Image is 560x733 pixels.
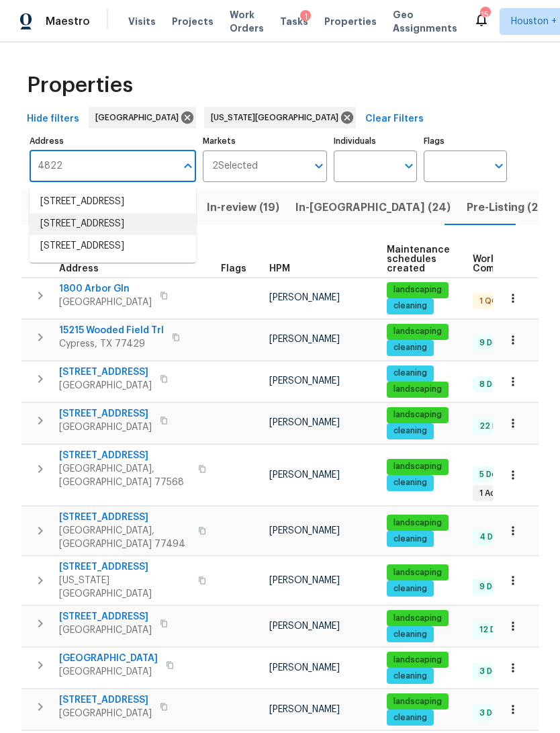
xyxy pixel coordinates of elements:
span: [GEOGRAPHIC_DATA] [59,652,158,665]
span: cleaning [388,425,432,437]
span: Tasks [280,17,308,26]
button: Open [310,157,328,175]
span: Maestro [46,15,90,28]
li: [STREET_ADDRESS] [30,191,196,213]
span: 12 Done [474,624,516,636]
span: landscaping [388,654,447,666]
span: In-review (19) [207,198,279,217]
span: Pre-Listing (2) [467,198,542,217]
span: 1800 Arbor Gln [59,282,152,296]
span: [PERSON_NAME] [269,293,340,302]
span: [PERSON_NAME] [269,576,340,585]
span: [STREET_ADDRESS] [59,693,152,707]
button: Open [400,157,418,175]
span: 5 Done [474,469,512,480]
span: landscaping [388,409,447,421]
span: [STREET_ADDRESS] [59,610,152,623]
span: [US_STATE][GEOGRAPHIC_DATA] [59,574,190,601]
input: Search ... [30,150,176,182]
span: [US_STATE][GEOGRAPHIC_DATA] [211,111,344,124]
span: cleaning [388,477,432,488]
span: In-[GEOGRAPHIC_DATA] (24) [295,198,451,217]
span: Clear Filters [365,111,424,128]
span: [PERSON_NAME] [269,526,340,535]
span: landscaping [388,284,447,296]
span: 8 Done [474,379,513,390]
span: [GEOGRAPHIC_DATA] [59,623,152,637]
span: 2 Selected [212,161,258,172]
span: Hide filters [27,111,79,128]
span: Geo Assignments [393,8,457,35]
span: 4 Done [474,531,514,543]
span: [PERSON_NAME] [269,335,340,344]
span: [GEOGRAPHIC_DATA] [59,379,152,392]
label: Flags [424,137,507,145]
span: landscaping [388,326,447,337]
span: 3 Done [474,666,513,677]
span: Properties [27,79,133,92]
span: [PERSON_NAME] [269,663,340,673]
div: [US_STATE][GEOGRAPHIC_DATA] [204,107,356,128]
li: [STREET_ADDRESS] [30,235,196,257]
span: landscaping [388,461,447,472]
span: [PERSON_NAME] [269,418,340,427]
label: Individuals [334,137,417,145]
div: 15 [480,8,489,21]
span: 15215 Wooded Field Trl [59,324,164,337]
span: [PERSON_NAME] [269,621,340,631]
span: 1 QC [474,296,503,307]
button: Hide filters [21,107,85,132]
span: [STREET_ADDRESS] [59,511,190,524]
span: Flags [221,264,246,273]
span: 1 Accepted [474,488,530,499]
span: [STREET_ADDRESS] [59,365,152,379]
span: HPM [269,264,290,273]
span: [GEOGRAPHIC_DATA], [GEOGRAPHIC_DATA] 77494 [59,524,190,551]
span: cleaning [388,671,432,682]
span: landscaping [388,384,447,395]
button: Open [489,157,508,175]
span: [GEOGRAPHIC_DATA] [95,111,184,124]
span: Address [59,264,99,273]
span: cleaning [388,368,432,379]
span: cleaning [388,300,432,312]
span: [GEOGRAPHIC_DATA] [59,707,152,720]
span: Work Order Completion [473,255,557,273]
span: Cypress, TX 77429 [59,337,164,351]
span: cleaning [388,342,432,353]
span: Projects [172,15,214,28]
span: [PERSON_NAME] [269,705,340,714]
span: [GEOGRAPHIC_DATA] [59,296,152,309]
span: landscaping [388,613,447,624]
span: landscaping [388,567,447,578]
span: cleaning [388,712,432,724]
span: Properties [324,15,377,28]
span: cleaning [388,583,432,595]
span: landscaping [388,696,447,707]
li: [STREET_ADDRESS] [30,213,196,235]
span: 22 Done [474,421,518,432]
button: Clear Filters [360,107,429,132]
span: Maintenance schedules created [387,245,450,273]
span: 9 Done [474,581,513,593]
span: [GEOGRAPHIC_DATA] [59,421,152,434]
div: 1 [300,10,311,24]
span: 9 Done [474,337,513,349]
span: [STREET_ADDRESS] [59,407,152,421]
span: [GEOGRAPHIC_DATA] [59,665,158,679]
span: [PERSON_NAME] [269,470,340,480]
span: cleaning [388,533,432,545]
div: [GEOGRAPHIC_DATA] [89,107,196,128]
span: Visits [128,15,156,28]
span: [STREET_ADDRESS] [59,449,190,462]
span: Work Orders [230,8,264,35]
span: landscaping [388,517,447,529]
span: [STREET_ADDRESS] [59,560,190,574]
span: [GEOGRAPHIC_DATA], [GEOGRAPHIC_DATA] 77568 [59,462,190,489]
span: [PERSON_NAME] [269,376,340,386]
label: Address [30,137,196,145]
label: Markets [203,137,328,145]
span: 3 Done [474,707,513,719]
span: cleaning [388,629,432,640]
button: Close [179,157,197,175]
